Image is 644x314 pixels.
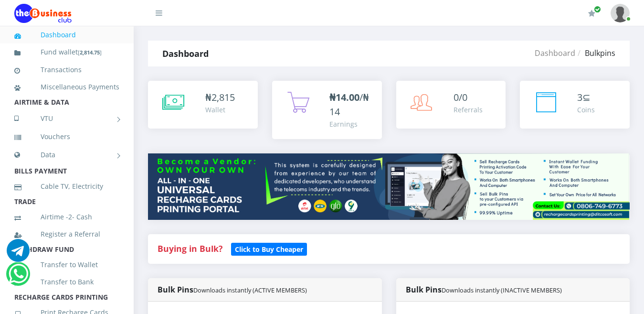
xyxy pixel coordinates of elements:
[9,270,28,285] a: Chat for support
[158,243,222,254] strong: Buying in Bulk?
[193,286,307,294] small: Downloads instantly (ACTIVE MEMBERS)
[442,286,562,294] small: Downloads instantly (INACTIVE MEMBERS)
[14,126,119,148] a: Vouchers
[594,6,601,13] span: Renew/Upgrade Subscription
[14,143,119,167] a: Data
[14,175,119,197] a: Cable TV, Electricity
[272,81,382,139] a: ₦14.00/₦14 Earnings
[205,105,235,115] div: Wallet
[575,47,615,59] li: Bulkpins
[235,245,303,254] b: Click to Buy Cheaper
[158,284,307,295] strong: Bulk Pins
[78,49,102,56] small: [ ]
[231,243,307,254] a: Click to Buy Cheaper
[588,10,595,17] i: Renew/Upgrade Subscription
[535,48,575,58] a: Dashboard
[14,206,119,228] a: Airtime -2- Cash
[80,49,100,56] b: 2,814.75
[577,105,595,115] div: Coins
[329,119,372,129] div: Earnings
[14,4,72,23] img: Logo
[211,91,235,104] span: 2,815
[577,90,595,105] div: ⊆
[148,81,258,129] a: ₦2,815 Wallet
[14,271,119,293] a: Transfer to Bank
[329,91,359,104] b: ₦14.00
[148,153,630,219] img: multitenant_rcp.png
[454,91,467,104] span: 0/0
[14,223,119,245] a: Register a Referral
[396,81,506,129] a: 0/0 Referrals
[205,90,235,105] div: ₦
[406,284,562,295] strong: Bulk Pins
[14,254,119,276] a: Transfer to Wallet
[14,24,119,46] a: Dashboard
[454,105,483,115] div: Referrals
[14,107,119,130] a: VTU
[14,59,119,81] a: Transactions
[162,48,209,59] strong: Dashboard
[7,246,30,262] a: Chat for support
[611,4,630,22] img: User
[577,91,582,104] span: 3
[14,76,119,98] a: Miscellaneous Payments
[329,91,369,118] span: /₦14
[14,41,119,64] a: Fund wallet[2,814.75]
